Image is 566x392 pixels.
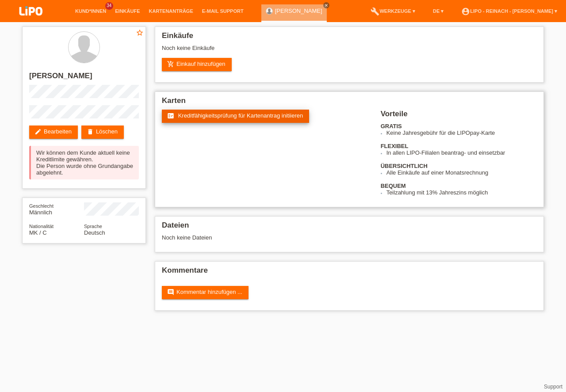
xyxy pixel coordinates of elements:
h2: Dateien [162,221,537,234]
a: Kund*innen [71,8,111,14]
h2: Vorteile [381,110,537,123]
a: [PERSON_NAME] [275,8,322,14]
span: Deutsch [84,229,105,236]
i: add_shopping_cart [167,61,174,68]
a: close [323,2,329,8]
i: edit [34,128,42,135]
div: Wir können dem Kunde aktuell keine Kreditlimite gewähren. Die Person wurde ohne Grundangabe abgel... [29,146,139,179]
b: GRATIS [381,123,402,129]
i: account_circle [461,7,470,16]
div: Männlich [29,202,84,216]
span: 34 [105,2,113,10]
a: buildWerkzeuge ▾ [366,8,420,14]
b: ÜBERSICHTLICH [381,163,428,169]
a: fact_check Kreditfähigkeitsprüfung für Kartenantrag initiieren [162,110,309,123]
li: In allen LIPO-Filialen beantrag- und einsetzbar [386,149,537,156]
span: Sprache [84,224,102,229]
i: delete [87,128,94,135]
a: DE ▾ [428,8,448,14]
i: star_border [136,29,144,37]
a: E-Mail Support [198,8,248,14]
i: fact_check [167,112,174,119]
div: Noch keine Einkäufe [162,45,537,58]
span: Kreditfähigkeitsprüfung für Kartenantrag initiieren [178,112,303,119]
a: Support [544,384,562,390]
span: Nationalität [29,224,54,229]
li: Keine Jahresgebühr für die LIPOpay-Karte [386,129,537,136]
div: Noch keine Dateien [162,234,432,241]
b: BEQUEM [381,183,406,189]
li: Alle Einkäufe auf einer Monatsrechnung [386,169,537,176]
h2: Einkäufe [162,31,537,45]
a: star_border [136,29,144,38]
i: build [371,7,379,16]
h2: Karten [162,96,537,110]
a: account_circleLIPO - Reinach - [PERSON_NAME] ▾ [457,8,562,14]
li: Teilzahlung mit 13% Jahreszins möglich [386,189,537,196]
span: Mazedonien / C / 17.07.1991 [29,229,47,236]
a: Einkäufe [111,8,144,14]
a: commentKommentar hinzufügen ... [162,286,249,299]
h2: Kommentare [162,266,537,279]
a: add_shopping_cartEinkauf hinzufügen [162,58,232,71]
b: FLEXIBEL [381,143,409,149]
h2: [PERSON_NAME] [29,72,139,85]
i: comment [167,289,174,296]
a: Kartenanträge [145,8,198,14]
span: Geschlecht [29,203,54,209]
a: LIPO pay [9,18,53,25]
a: deleteLöschen [81,126,124,139]
i: close [324,3,329,8]
a: editBearbeiten [29,126,78,139]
